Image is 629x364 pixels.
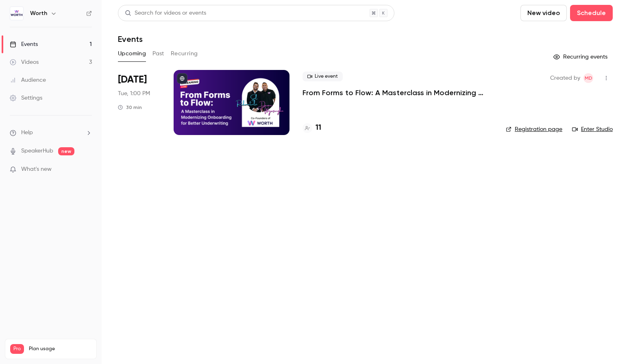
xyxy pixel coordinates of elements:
a: 11 [303,122,321,133]
button: Recurring events [550,50,613,63]
div: 30 min [118,104,142,111]
div: Search for videos or events [125,9,206,17]
a: From Forms to Flow: A Masterclass in Modernizing Onboarding for Better Underwriting [303,88,493,98]
span: Plan usage [29,346,91,352]
a: Enter Studio [572,125,613,133]
li: help-dropdown-opener [10,129,92,137]
button: New video [520,5,567,21]
h4: 11 [316,122,321,133]
span: What's new [21,165,52,174]
span: Live event [303,72,343,81]
span: new [58,147,74,155]
button: Upcoming [118,47,146,60]
a: SpeakerHub [21,147,53,155]
div: Videos [10,58,39,66]
span: Pro [10,344,24,354]
span: Tue, 1:00 PM [118,89,150,98]
span: [DATE] [118,73,147,86]
span: Marilena De Niear [583,73,593,83]
a: Registration page [506,125,562,133]
span: Help [21,129,33,137]
button: Schedule [570,5,613,21]
div: Audience [10,76,46,84]
h6: Worth [30,9,47,17]
div: Sep 23 Tue, 1:00 PM (America/New York) [118,70,161,135]
span: Created by [550,73,580,83]
button: Past [152,47,164,60]
div: Settings [10,94,42,102]
span: MD [585,73,592,83]
h1: Events [118,34,143,44]
div: Events [10,40,38,48]
img: Worth [10,7,23,20]
button: Recurring [171,47,198,60]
